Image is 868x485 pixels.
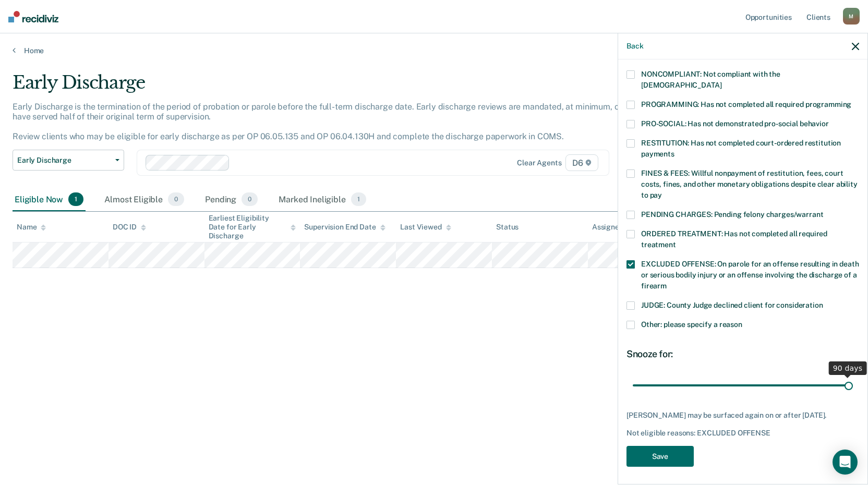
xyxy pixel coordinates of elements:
[8,11,58,22] img: Recidiviz
[641,169,858,199] span: FINES & FEES: Willful nonpayment of restitution, fees, court costs, fines, and other monetary obl...
[641,301,823,309] span: JUDGE: County Judge declined client for consideration
[641,100,851,108] span: PROGRAMMING: Has not completed all required programming
[833,450,858,475] div: Open Intercom Messenger
[626,411,859,420] div: [PERSON_NAME] may be surfaced again on or after [DATE].
[829,361,867,375] div: 90 days
[626,348,859,360] div: Snooze for:
[641,210,823,219] span: PENDING CHARGES: Pending felony charges/warrant
[113,223,146,232] div: DOC ID
[400,223,451,232] div: Last Viewed
[351,192,366,206] span: 1
[68,192,83,206] span: 1
[13,188,86,211] div: Eligible Now
[496,223,519,232] div: Status
[592,223,641,232] div: Assigned to
[517,159,561,167] div: Clear agents
[102,188,186,211] div: Almost Eligible
[13,46,855,55] a: Home
[641,320,742,329] span: Other: please specify a reason
[641,119,829,128] span: PRO-SOCIAL: Has not demonstrated pro-social behavior
[641,70,780,89] span: NONCOMPLIANT: Not compliant with the [DEMOGRAPHIC_DATA]
[242,192,258,206] span: 0
[209,214,296,240] div: Earliest Eligibility Date for Early Discharge
[626,42,643,51] button: Back
[641,260,859,290] span: EXCLUDED OFFENSE: On parole for an offense resulting in death or serious bodily injury or an offe...
[13,102,660,142] p: Early Discharge is the termination of the period of probation or parole before the full-term disc...
[843,8,860,25] div: M
[626,429,859,438] div: Not eligible reasons: EXCLUDED OFFENSE
[276,188,368,211] div: Marked Ineligible
[203,188,260,211] div: Pending
[641,229,827,249] span: ORDERED TREATMENT: Has not completed all required treatment
[17,223,46,232] div: Name
[641,139,841,158] span: RESTITUTION: Has not completed court-ordered restitution payments
[304,223,385,232] div: Supervision End Date
[626,446,694,467] button: Save
[17,156,111,165] span: Early Discharge
[13,72,664,102] div: Early Discharge
[168,192,184,206] span: 0
[565,154,598,171] span: D6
